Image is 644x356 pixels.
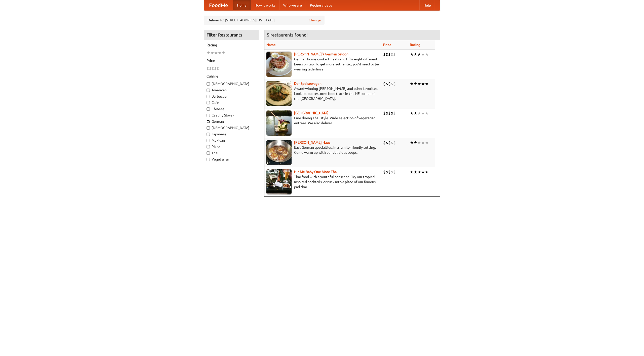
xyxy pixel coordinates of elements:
a: Help [419,0,435,10]
a: Name [266,43,276,47]
li: ★ [414,140,417,145]
li: ★ [421,140,425,145]
li: $ [388,110,391,116]
input: Cafe [207,101,210,104]
li: ★ [421,81,425,87]
li: ★ [414,81,417,87]
input: Czech / Slovak [207,114,210,117]
p: German home-cooked meals and fifty-eight different beers on tap. To get more authentic, you'd nee... [266,57,379,72]
input: Pizza [207,145,210,148]
li: $ [386,52,388,57]
label: Japanese [207,132,256,137]
img: babythai.jpg [266,169,292,194]
label: Thai [207,150,256,155]
li: ★ [222,50,225,56]
p: Thai food with a youthful bar scene. Try our tropical inspired cocktails, or tuck into a plate of... [266,174,379,189]
li: $ [214,66,217,71]
li: $ [391,110,393,116]
a: FoodMe [204,0,233,10]
li: $ [386,140,388,145]
input: [DEMOGRAPHIC_DATA] [207,82,210,86]
li: ★ [425,81,429,87]
li: $ [386,81,388,87]
a: [PERSON_NAME] Haus [294,140,330,144]
li: ★ [414,52,417,57]
li: ★ [410,169,414,175]
li: $ [391,140,393,145]
label: Vegetarian [207,157,256,162]
label: American [207,88,256,93]
li: ★ [425,169,429,175]
label: Mexican [207,138,256,143]
li: ★ [421,52,425,57]
label: German [207,119,256,124]
input: Thai [207,151,210,155]
li: $ [212,66,214,71]
input: [DEMOGRAPHIC_DATA] [207,126,210,130]
li: $ [388,140,391,145]
h5: Cuisine [207,74,256,79]
input: German [207,120,210,123]
li: ★ [410,81,414,87]
a: [GEOGRAPHIC_DATA] [294,111,329,115]
h4: Filter Restaurants [204,30,259,40]
li: ★ [425,110,429,116]
input: Mexican [207,139,210,142]
label: Czech / Slovak [207,113,256,118]
li: $ [217,66,219,71]
a: Price [383,43,391,47]
li: $ [393,52,396,57]
li: $ [393,81,396,87]
b: Hit Me Baby One More Thai [294,170,338,174]
li: $ [393,169,396,175]
li: $ [388,81,391,87]
li: ★ [410,140,414,145]
li: ★ [417,81,421,87]
a: Recipe videos [306,0,336,10]
li: ★ [425,140,429,145]
img: speisewagen.jpg [266,81,292,106]
a: How it works [251,0,279,10]
img: esthers.jpg [266,52,292,77]
li: $ [388,169,391,175]
h5: Price [207,58,256,63]
label: Cafe [207,100,256,105]
li: ★ [410,110,414,116]
li: ★ [414,110,417,116]
li: $ [383,140,386,145]
ng-pluralize: 5 restaurants found! [267,32,308,37]
li: $ [383,110,386,116]
input: Japanese [207,133,210,136]
input: Chinese [207,107,210,111]
li: $ [383,52,386,57]
li: ★ [421,110,425,116]
input: Barbecue [207,95,210,98]
a: Der Speisewagen [294,82,321,86]
li: ★ [417,110,421,116]
li: ★ [207,50,210,56]
h5: Rating [207,43,256,48]
a: Change [309,18,321,23]
li: ★ [218,50,222,56]
label: Barbecue [207,94,256,99]
input: American [207,89,210,92]
li: $ [383,169,386,175]
li: ★ [414,169,417,175]
div: Deliver to: [STREET_ADDRESS][US_STATE] [204,16,325,25]
li: $ [383,81,386,87]
label: [DEMOGRAPHIC_DATA] [207,81,256,86]
p: Fine dining Thai-style. Wide selection of vegetarian entrées. We also deliver. [266,115,379,126]
input: Vegetarian [207,158,210,161]
li: $ [393,110,396,116]
label: Chinese [207,106,256,111]
li: ★ [210,50,214,56]
li: $ [391,169,393,175]
li: ★ [410,52,414,57]
img: kohlhaus.jpg [266,140,292,165]
li: $ [386,110,388,116]
a: [PERSON_NAME]'s German Saloon [294,52,348,56]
